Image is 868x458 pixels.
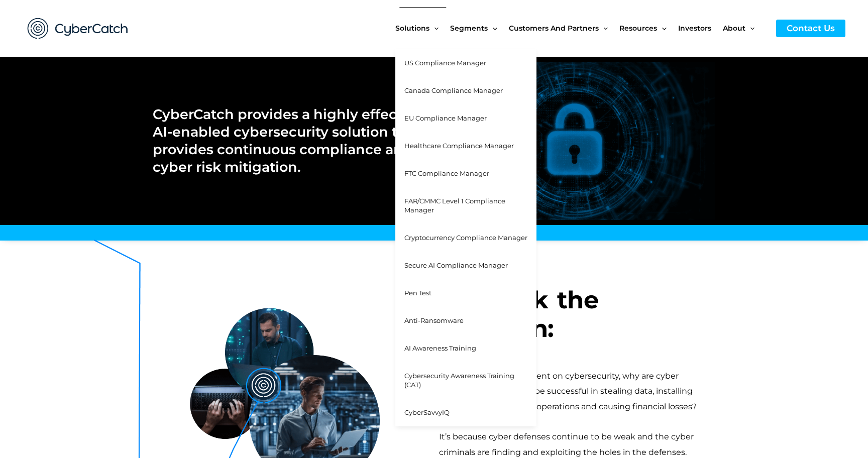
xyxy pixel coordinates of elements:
[404,372,514,389] span: Cybersecurity Awareness Training (CAT)
[488,7,497,49] span: Menu Toggle
[404,114,487,122] span: EU Compliance Manager
[404,316,464,324] span: Anti-Ransomware
[395,307,536,334] a: Anti-Ransomware
[450,7,488,49] span: Segments
[395,7,766,49] nav: Site Navigation: New Main Menu
[395,334,536,362] a: AI Awareness Training
[404,169,489,177] span: FTC Compliance Manager
[404,344,476,352] span: AI Awareness Training
[678,7,711,49] span: Investors
[18,8,138,49] img: CyberCatch
[404,197,505,214] span: FAR/CMMC Level 1 Compliance Manager
[439,369,715,414] div: With over $150 billion spent on cybersecurity, why are cyber criminals continuing to be successfu...
[619,7,657,49] span: Resources
[509,7,599,49] span: Customers and Partners
[404,234,527,242] span: Cryptocurrency Compliance Manager
[395,362,536,399] a: Cybersecurity Awareness Training (CAT)
[395,7,429,49] span: Solutions
[599,7,608,49] span: Menu Toggle
[395,77,536,104] a: Canada Compliance Manager
[657,7,666,49] span: Menu Toggle
[153,105,423,176] h2: CyberCatch provides a highly effective AI-enabled cybersecurity solution that provides continuous...
[404,261,508,269] span: Secure AI Compliance Manager
[395,279,536,307] a: Pen Test
[395,104,536,132] a: EU Compliance Manager
[395,252,536,279] a: Secure AI Compliance Manager
[395,224,536,252] a: Cryptocurrency Compliance Manager
[404,289,431,297] span: Pen Test
[404,86,503,94] span: Canada Compliance Manager
[678,7,723,49] a: Investors
[429,7,439,49] span: Menu Toggle
[395,49,536,77] a: US Compliance Manager
[395,160,536,187] a: FTC Compliance Manager
[745,7,754,49] span: Menu Toggle
[439,286,715,343] h3: Let's ask the question:
[395,132,536,160] a: Healthcare Compliance Manager
[776,20,845,37] a: Contact Us
[404,408,450,416] span: CyberSavvyIQ
[395,399,536,426] a: CyberSavvyIQ
[404,59,486,67] span: US Compliance Manager
[723,7,745,49] span: About
[404,142,514,150] span: Healthcare Compliance Manager
[395,187,536,224] a: FAR/CMMC Level 1 Compliance Manager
